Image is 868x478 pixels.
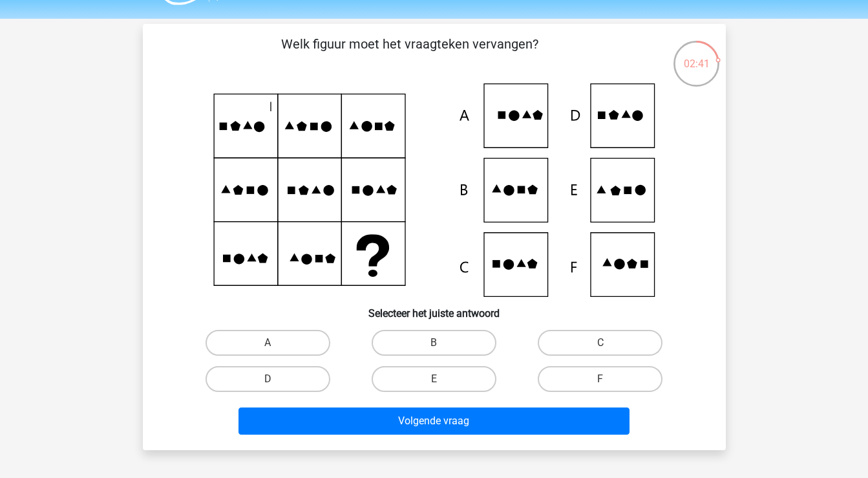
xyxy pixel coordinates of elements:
div: 02:41 [672,39,721,72]
label: B [372,330,496,356]
label: D [206,366,330,392]
label: F [538,366,662,392]
button: Volgende vraag [238,407,630,435]
label: A [206,330,330,356]
p: Welk figuur moet het vraagteken vervangen? [164,34,657,73]
h6: Selecteer het juiste antwoord [164,297,705,320]
label: C [538,330,662,356]
label: E [372,366,496,392]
